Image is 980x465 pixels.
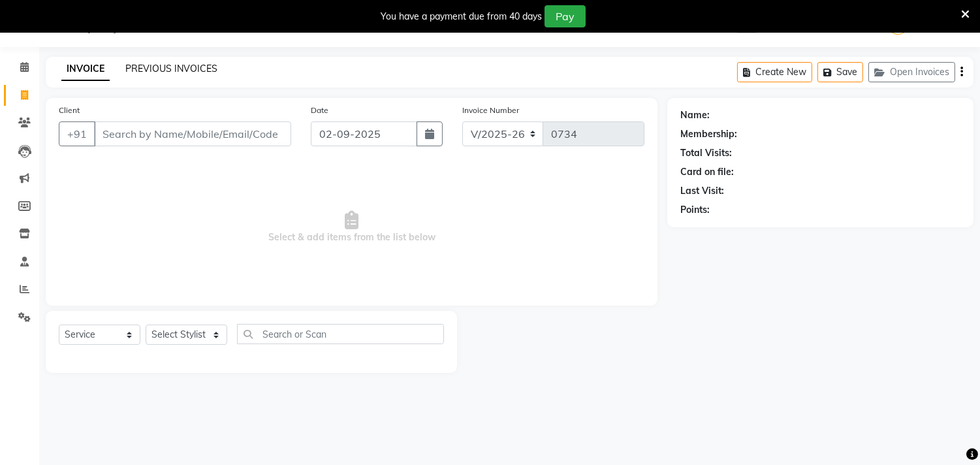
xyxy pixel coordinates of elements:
[462,104,519,116] label: Invoice Number
[680,108,710,122] div: Name:
[680,127,737,141] div: Membership:
[59,121,95,146] button: +91
[311,104,328,116] label: Date
[381,10,542,24] div: You have a payment due from 40 days
[680,184,724,198] div: Last Visit:
[680,165,734,179] div: Card on file:
[817,62,863,82] button: Save
[125,63,217,74] a: PREVIOUS INVOICES
[237,324,444,344] input: Search or Scan
[680,203,710,217] div: Points:
[545,5,586,27] button: Pay
[61,57,110,81] a: INVOICE
[680,146,732,160] div: Total Visits:
[737,62,812,82] button: Create New
[59,104,80,116] label: Client
[59,162,644,293] span: Select & add items from the list below
[868,62,955,82] button: Open Invoices
[94,121,291,146] input: Search by Name/Mobile/Email/Code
